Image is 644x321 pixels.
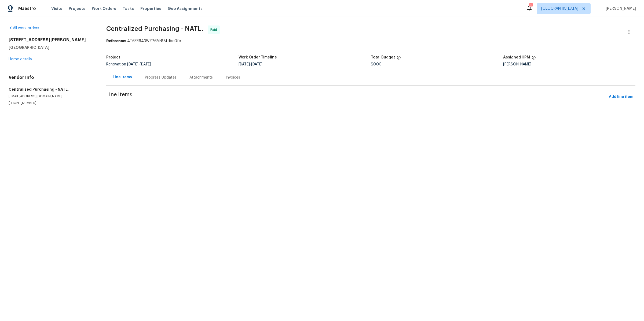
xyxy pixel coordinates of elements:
[210,27,219,32] span: Paid
[9,94,93,99] p: [EMAIL_ADDRESS][DOMAIN_NAME]
[69,6,85,11] span: Projects
[9,75,93,80] h4: Vendor Info
[9,101,93,105] p: [PHONE_NUMBER]
[239,56,277,59] h5: Work Order Timeline
[9,87,93,92] h5: Centralized Purchasing - NATL.
[251,62,262,66] span: [DATE]
[189,75,213,80] div: Attachments
[603,6,636,11] span: [PERSON_NAME]
[9,57,32,61] a: Home details
[503,56,530,59] h5: Assigned HPM
[113,75,132,80] div: Line Items
[371,56,395,59] h5: Total Budget
[532,56,536,62] span: The hpm assigned to this work order.
[226,75,240,80] div: Invoices
[106,38,635,44] div: 4T6FR643WZ76M-88fdbc0fe
[106,92,607,102] span: Line Items
[140,6,161,11] span: Properties
[18,6,36,11] span: Maestro
[529,3,533,9] div: 3
[106,56,120,59] h5: Project
[607,92,635,102] button: Add line item
[9,26,39,30] a: All work orders
[145,75,177,80] div: Progress Updates
[106,39,126,43] b: Reference:
[92,6,116,11] span: Work Orders
[106,25,203,32] span: Centralized Purchasing - NATL.
[123,7,134,10] span: Tasks
[168,6,203,11] span: Geo Assignments
[541,6,578,11] span: [GEOGRAPHIC_DATA]
[127,62,138,66] span: [DATE]
[127,62,151,66] span: -
[106,62,151,66] span: Renovation
[140,62,151,66] span: [DATE]
[239,62,250,66] span: [DATE]
[397,56,401,62] span: The total cost of line items that have been proposed by Opendoor. This sum includes line items th...
[609,94,633,100] span: Add line item
[503,62,635,66] div: [PERSON_NAME]
[371,62,382,66] span: $0.00
[51,6,62,11] span: Visits
[9,45,93,50] h5: [GEOGRAPHIC_DATA]
[9,37,93,43] h2: [STREET_ADDRESS][PERSON_NAME]
[239,62,262,66] span: -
